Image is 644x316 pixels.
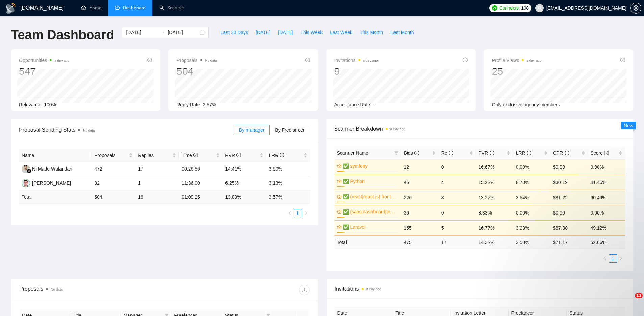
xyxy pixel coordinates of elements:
span: Reply Rate [176,102,200,107]
span: [DATE] [256,29,270,36]
a: ✅ Laravel [343,223,397,231]
td: 46 [401,175,438,190]
span: -- [373,102,376,107]
button: setting [630,3,641,14]
span: info-circle [414,151,419,155]
a: homeHome [81,5,101,11]
span: [DATE] [278,29,293,36]
td: 504 [92,190,135,204]
td: 3.60% [266,162,310,176]
button: [DATE] [252,27,274,38]
span: info-circle [147,58,152,62]
td: 11:36:00 [179,176,222,190]
span: 11 [635,293,643,298]
a: ✅ (saas|dashboard|tool|web app|platform) ai developer [343,208,397,216]
span: swap-right [160,30,165,35]
span: setting [631,5,641,11]
time: a day ago [366,287,381,291]
div: 547 [19,65,69,78]
span: CPR [553,150,569,156]
td: 3.23% [513,220,550,235]
span: No data [83,129,95,132]
button: left [286,209,294,217]
img: logo [5,3,16,14]
span: info-circle [565,151,569,155]
div: [PERSON_NAME] [32,179,71,187]
td: 18 [135,190,179,204]
a: EP[PERSON_NAME] [22,180,71,185]
button: Last Week [326,27,356,38]
span: 3.57% [203,102,216,107]
td: 5 [438,220,476,235]
button: download [299,285,310,295]
span: LRR [269,153,284,158]
td: 17 [438,235,476,249]
td: 52.66 % [588,235,625,249]
td: $ 71.17 [550,235,588,249]
span: info-circle [463,58,468,62]
td: 13.27% [476,190,513,205]
button: Last Month [387,27,418,38]
span: By manager [239,127,264,133]
td: 0 [438,159,476,175]
li: 1 [294,209,302,217]
span: crown [337,225,342,229]
td: 475 [401,235,438,249]
th: Replies [135,149,179,162]
span: Proposal Sending Stats [19,126,234,134]
span: info-circle [280,153,284,157]
span: Re [441,150,453,156]
td: 0.00% [513,205,550,220]
td: 3.13% [266,176,310,190]
td: 36 [401,205,438,220]
td: 155 [401,220,438,235]
td: $0.00 [550,205,588,220]
img: NM [22,165,30,173]
span: download [299,287,309,293]
td: Total [334,235,401,249]
span: Scanner Name [337,150,368,156]
td: 0.00% [513,159,550,175]
li: Next Page [302,209,310,217]
td: 0 [438,205,476,220]
td: 01:09:25 [179,190,222,204]
td: 17 [135,162,179,176]
td: 8.33% [476,205,513,220]
time: a day ago [390,127,405,131]
span: Only exclusive agency members [492,102,560,107]
span: info-circle [604,151,609,155]
button: This Month [356,27,387,38]
span: 108 [521,4,528,12]
span: PVR [478,150,494,156]
a: ✅ Python [343,178,397,185]
span: info-circle [193,153,198,157]
span: right [304,211,308,215]
a: NMNi Made Wulandari [22,166,72,171]
span: This Week [300,29,323,36]
span: Proposals [176,56,217,64]
td: 12 [401,159,438,175]
span: By Freelancer [275,127,304,133]
th: Name [19,149,92,162]
a: searchScanner [159,5,184,11]
span: Proposals [94,152,127,159]
td: 16.67% [476,159,513,175]
span: Connects: [499,4,520,12]
td: $30.19 [550,175,588,190]
span: No data [205,59,217,62]
span: PVR [225,153,241,158]
span: to [160,30,165,35]
span: Dashboard [123,5,146,11]
div: 25 [492,65,542,78]
span: filter [394,151,398,155]
td: 1 [135,176,179,190]
td: 00:26:56 [179,162,222,176]
time: a day ago [54,59,69,62]
td: $81.22 [550,190,588,205]
span: Time [182,153,198,158]
input: Start date [126,29,157,36]
span: info-circle [620,58,625,62]
span: New [624,123,633,128]
th: Proposals [92,149,135,162]
td: 8.70% [513,175,550,190]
